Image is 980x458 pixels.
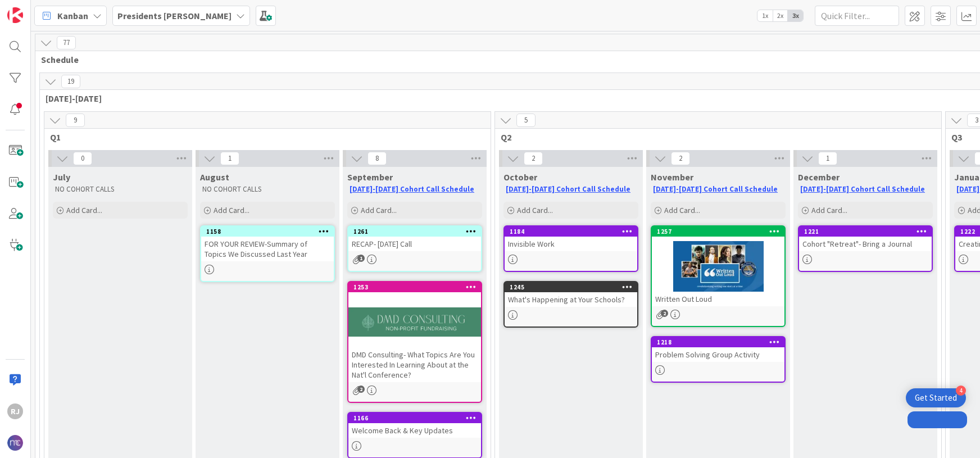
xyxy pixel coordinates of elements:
div: Written Out Loud [652,292,784,306]
div: FOR YOUR REVIEW-Summary of Topics We Discussed Last Year [201,237,334,261]
div: 1221 [799,226,932,237]
div: 1245 [510,283,637,291]
span: September [347,171,393,183]
div: Cohort "Retreat"- Bring a Journal [799,237,932,251]
span: Kanban [57,9,88,22]
a: 1253DMD Consulting- What Topics Are You Interested In Learning About at the Nat'l Conference? [347,281,482,403]
div: 1221 [804,228,932,235]
span: 1x [757,10,773,21]
span: 1 [357,255,365,262]
div: 1184 [510,228,637,235]
div: 4 [956,386,966,396]
input: Quick Filter... [815,6,899,26]
div: 1261 [348,226,481,237]
div: 1218Problem Solving Group Activity [652,337,784,362]
span: 9 [66,114,85,127]
div: 1184 [505,226,637,237]
span: Add Card... [664,205,700,215]
div: RJ [7,403,23,419]
a: 1184Invisible Work [503,225,638,272]
div: 1221Cohort "Retreat"- Bring a Journal [799,226,932,251]
div: 1257 [652,226,784,237]
div: 1158 [206,228,334,235]
a: 1257Written Out Loud [651,225,786,327]
div: Problem Solving Group Activity [652,347,784,362]
div: 1218 [657,338,784,346]
span: 2 [357,386,365,393]
span: December [798,171,840,183]
span: Add Card... [517,205,553,215]
span: 2 [671,152,690,165]
div: 1166Welcome Back & Key Updates [348,413,481,438]
div: 1261RECAP- [DATE] Call [348,226,481,251]
span: 19 [61,75,80,88]
a: 1218Problem Solving Group Activity [651,336,786,383]
img: Visit kanbanzone.com [7,7,23,23]
div: RECAP- [DATE] Call [348,237,481,251]
a: [DATE]-[DATE] Cohort Call Schedule [506,184,630,194]
p: NO COHORT CALLS [55,185,185,194]
div: 1261 [353,228,481,235]
div: Invisible Work [505,237,637,251]
div: What's Happening at Your Schools? [505,292,637,307]
a: [DATE]-[DATE] Cohort Call Schedule [800,184,925,194]
span: 1 [818,152,837,165]
b: Presidents [PERSON_NAME] [117,10,232,21]
div: Welcome Back & Key Updates [348,423,481,438]
img: avatar [7,435,23,451]
a: [DATE]-[DATE] Cohort Call Schedule [350,184,474,194]
span: 2x [773,10,788,21]
span: July [53,171,70,183]
span: Add Card... [361,205,397,215]
div: 1166 [348,413,481,423]
span: 2 [524,152,543,165]
span: 5 [516,114,536,127]
span: 0 [73,152,92,165]
span: November [651,171,693,183]
div: 1257 [657,228,784,235]
a: 1221Cohort "Retreat"- Bring a Journal [798,225,933,272]
div: 1158 [201,226,334,237]
span: 8 [367,152,387,165]
a: [DATE]-[DATE] Cohort Call Schedule [653,184,778,194]
div: 1253 [353,283,481,291]
div: 1218 [652,337,784,347]
div: 1245What's Happening at Your Schools? [505,282,637,307]
div: 1253DMD Consulting- What Topics Are You Interested In Learning About at the Nat'l Conference? [348,282,481,382]
div: 1158FOR YOUR REVIEW-Summary of Topics We Discussed Last Year [201,226,334,261]
div: 1245 [505,282,637,292]
div: Open Get Started checklist, remaining modules: 4 [906,388,966,407]
div: 1253 [348,282,481,292]
a: 1261RECAP- [DATE] Call [347,225,482,272]
span: 2 [661,310,668,317]
div: 1257Written Out Loud [652,226,784,306]
span: Add Card... [214,205,249,215]
div: 1184Invisible Work [505,226,637,251]
span: October [503,171,537,183]
span: Q1 [50,131,477,143]
span: 3x [788,10,803,21]
span: 77 [57,36,76,49]
span: Q2 [501,131,927,143]
div: DMD Consulting- What Topics Are You Interested In Learning About at the Nat'l Conference? [348,347,481,382]
span: August [200,171,229,183]
span: 1 [220,152,239,165]
div: 1166 [353,414,481,422]
a: 1245What's Happening at Your Schools? [503,281,638,328]
span: Add Card... [66,205,102,215]
div: Get Started [915,392,957,403]
p: NO COHORT CALLS [202,185,333,194]
a: 1158FOR YOUR REVIEW-Summary of Topics We Discussed Last Year [200,225,335,282]
span: Add Card... [811,205,847,215]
